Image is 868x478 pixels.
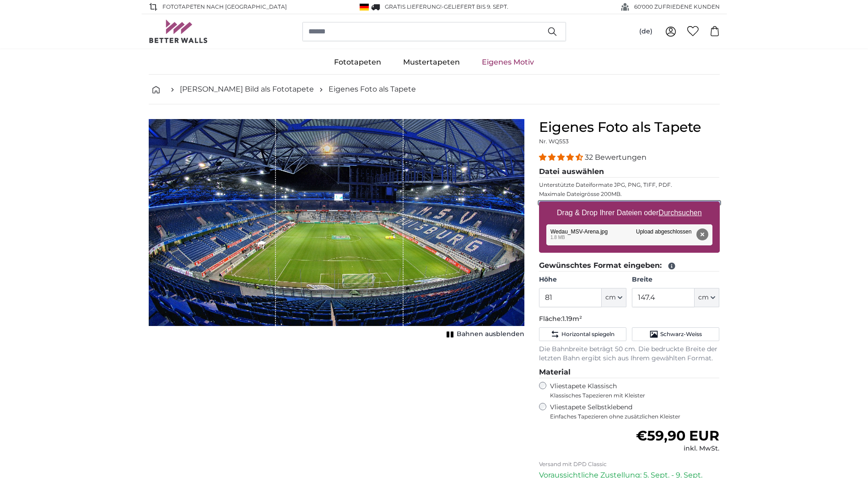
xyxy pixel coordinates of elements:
[553,204,706,222] label: Drag & Drop Ihrer Dateien oder
[634,3,720,11] span: 60'000 ZUFRIEDENE KUNDEN
[539,275,626,284] label: Höhe
[444,3,508,10] span: Geliefert bis 9. Sept.
[149,20,208,43] img: Betterwalls
[539,367,720,378] legend: Material
[539,119,720,136] h1: Eigenes Foto als Tapete
[471,50,545,74] a: Eigenes Motiv
[562,315,582,323] span: 1.19m²
[385,3,442,10] span: GRATIS Lieferung!
[539,153,585,162] span: 4.31 stars
[550,382,712,399] label: Vliestapete Klassisch
[539,461,720,468] p: Versand mit DPD Classic
[660,331,702,338] span: Schwarz-Weiss
[539,327,626,341] button: Horizontal spiegeln
[561,331,615,338] span: Horizontal spiegeln
[539,315,720,324] p: Fläche:
[149,75,720,104] nav: breadcrumbs
[539,166,720,178] legend: Datei auswählen
[539,345,720,363] p: Die Bahnbreite beträgt 50 cm. Die bedruckte Breite der letzten Bahn ergibt sich aus Ihrem gewählt...
[632,275,719,284] label: Breite
[550,413,720,420] span: Einfaches Tapezieren ohne zusätzlichen Kleister
[329,84,416,95] a: Eigenes Foto als Tapete
[444,328,524,341] button: Bahnen ausblenden
[602,288,626,307] button: cm
[162,3,287,11] span: Fototapeten nach [GEOGRAPHIC_DATA]
[539,138,569,145] span: Nr. WQ553
[550,403,720,420] label: Vliestapete Selbstklebend
[636,444,719,453] div: inkl. MwSt.
[323,50,392,74] a: Fototapeten
[442,3,508,10] span: -
[632,327,719,341] button: Schwarz-Weiss
[658,209,701,217] u: Durchsuchen
[695,288,719,307] button: cm
[585,153,647,162] span: 32 Bewertungen
[636,427,719,444] span: €59,90 EUR
[539,190,720,198] p: Maximale Dateigrösse 200MB.
[457,330,524,339] span: Bahnen ausblenden
[539,260,720,272] legend: Gewünschtes Format eingeben:
[605,293,616,302] span: cm
[360,4,369,11] img: Deutschland
[539,181,720,189] p: Unterstützte Dateiformate JPG, PNG, TIFF, PDF.
[149,119,524,341] div: 1 of 1
[698,293,709,302] span: cm
[550,392,712,399] span: Klassisches Tapezieren mit Kleister
[180,84,314,95] a: [PERSON_NAME] Bild als Fototapete
[392,50,471,74] a: Mustertapeten
[632,23,660,40] button: (de)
